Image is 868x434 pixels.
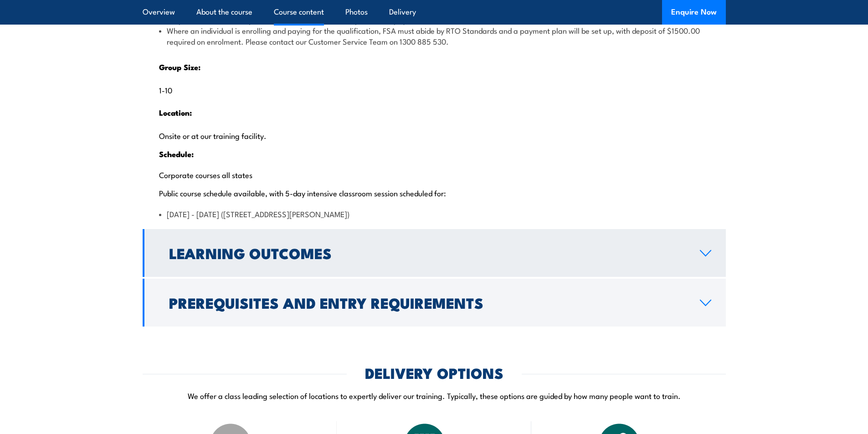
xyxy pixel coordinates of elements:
[159,25,709,46] li: Where an individual is enrolling and paying for the qualification, FSA must abide by RTO Standard...
[159,61,200,73] strong: Group Size:
[159,148,194,160] strong: Schedule:
[143,279,726,327] a: Prerequisites and Entry Requirements
[159,209,709,219] li: [DATE] - [DATE] ([STREET_ADDRESS][PERSON_NAME])
[143,390,726,401] p: We offer a class leading selection of locations to expertly deliver our training. Typically, thes...
[159,107,192,118] strong: Location:
[143,229,726,277] a: Learning Outcomes
[159,131,709,158] p: Onsite or at our training facility.
[169,296,685,309] h2: Prerequisites and Entry Requirements
[159,170,709,197] p: Corporate courses all states Public course schedule available, with 5-day intensive classroom ses...
[159,85,709,94] p: 1-10
[365,366,503,379] h2: DELIVERY OPTIONS
[169,246,685,259] h2: Learning Outcomes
